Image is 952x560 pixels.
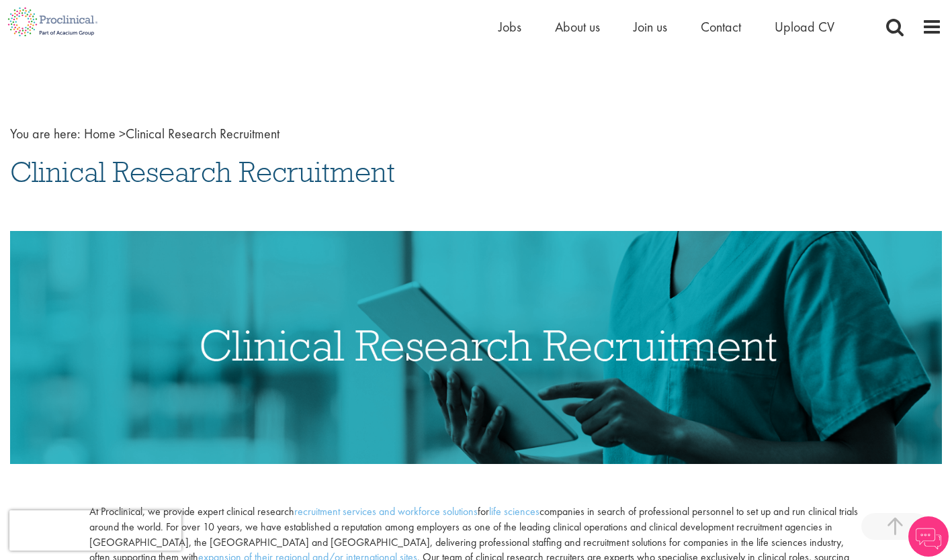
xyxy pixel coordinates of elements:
[908,516,949,557] img: Chatbot
[555,18,600,36] a: About us
[10,231,942,464] img: Clinical Research Recruitment
[10,125,81,142] span: You are here:
[499,18,521,36] a: Jobs
[294,504,478,518] a: recruitment services and workforce solutions
[489,504,539,518] a: life sciences
[10,154,395,190] span: Clinical Research Recruitment
[84,125,116,142] a: breadcrumb link to Home
[84,125,279,142] span: Clinical Research Recruitment
[119,125,126,142] span: >
[9,510,181,551] iframe: reCAPTCHA
[634,18,667,36] a: Join us
[701,18,741,36] a: Contact
[775,18,834,36] a: Upload CV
